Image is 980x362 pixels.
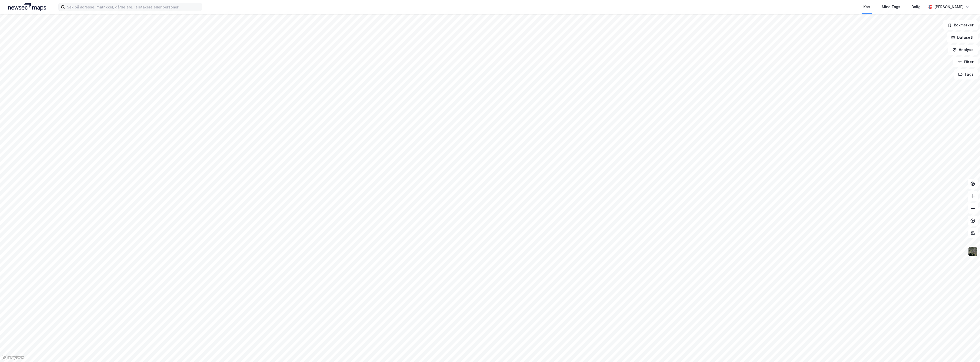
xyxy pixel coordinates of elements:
div: Bolig [912,4,921,10]
div: Kontrollprogram for chat [954,337,980,362]
div: [PERSON_NAME] [934,4,964,10]
input: Søk på adresse, matrikkel, gårdeiere, leietakere eller personer [65,3,202,11]
img: logo.a4113a55bc3d86da70a041830d287a7e.svg [8,3,46,11]
div: Kart [863,4,871,10]
iframe: Chat Widget [954,337,980,362]
div: Mine Tags [882,4,900,10]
